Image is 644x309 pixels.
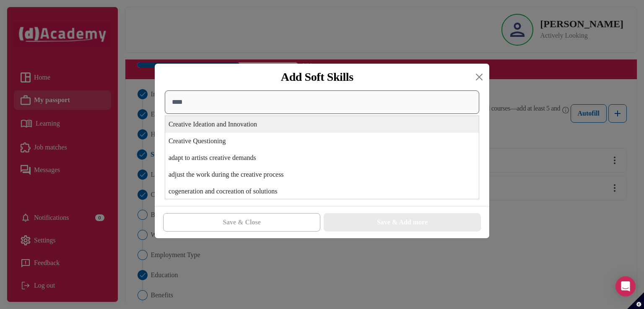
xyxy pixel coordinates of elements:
[165,183,479,200] div: cogeneration and cocreation of solutions
[223,217,261,227] div: Save & Close
[615,276,636,296] div: Open Intercom Messenger
[165,149,479,166] div: adapt to artists creative demands
[161,70,473,84] div: Add Soft Skills
[324,213,481,232] button: Save & Add more
[627,292,644,309] button: Set cookie preferences
[163,213,320,232] button: Save & Close
[377,217,428,227] div: Save & Add more
[165,133,479,149] div: Creative Questioning
[473,70,486,84] button: Close
[165,116,479,133] div: Creative Ideation and Innovation
[165,166,479,183] div: adjust the work during the creative process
